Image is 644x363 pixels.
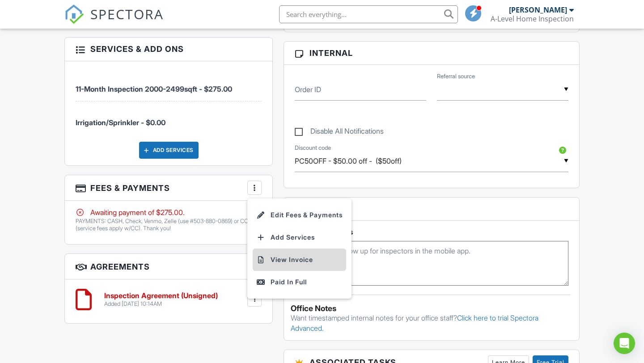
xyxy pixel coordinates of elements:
[64,12,164,31] a: SPECTORA
[284,42,579,65] h3: Internal
[76,101,262,135] li: Manual fee: Irrigation/Sprinkler
[279,5,458,23] input: Search everything...
[76,218,262,232] p: PAYMENTS: CASH, Check, Venmo, Zelle (use #503-880-0869) or CC (service fees apply w/CC). Thank you!
[291,313,572,333] p: Want timestamped internal notes for your office staff?
[65,254,272,279] h3: Agreements
[65,38,272,61] h3: Services & Add ons
[437,72,475,80] label: Referral source
[76,68,262,101] li: Service: 11-Month Inspection 2000-2499sqft
[76,118,165,127] span: Irrigation/Sprinkler - $0.00
[64,4,84,24] img: The Best Home Inspection Software - Spectora
[76,207,262,217] div: Awaiting payment of $275.00.
[76,84,232,93] span: 11-Month Inspection 2000-2499sqft - $275.00
[104,292,218,308] a: Inspection Agreement (Unsigned) Added [DATE] 10:14AM
[139,142,199,159] div: Add Services
[284,198,579,221] h3: Notes
[291,304,572,313] div: Office Notes
[295,144,331,152] label: Discount code
[291,313,538,332] a: Click here to trial Spectora Advanced.
[295,127,384,138] label: Disable All Notifications
[90,4,164,23] span: SPECTORA
[509,5,567,14] div: [PERSON_NAME]
[104,292,218,300] h6: Inspection Agreement (Unsigned)
[295,228,568,236] h5: Inspector Notes
[295,84,321,94] label: Order ID
[614,333,635,354] div: Open Intercom Messenger
[65,175,272,201] h3: Fees & Payments
[491,14,574,23] div: A-Level Home Inspection
[104,300,218,308] div: Added [DATE] 10:14AM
